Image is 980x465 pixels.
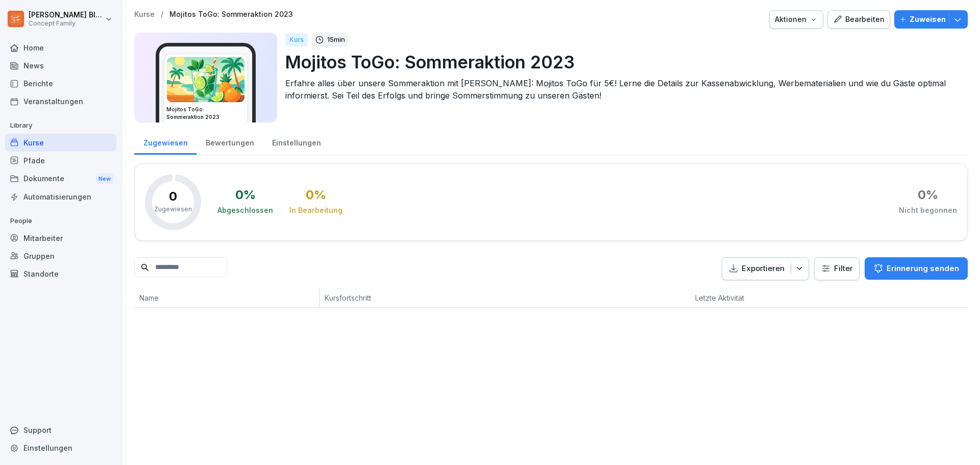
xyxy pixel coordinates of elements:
[5,421,116,439] div: Support
[5,229,116,247] a: Mitarbeiter
[899,205,957,215] div: Nicht begonnen
[5,213,116,229] p: People
[285,49,960,75] p: Mojitos ToGo: Sommeraktion 2023
[134,129,197,155] a: Zugewiesen
[285,77,960,102] p: Erfahre alles über unsere Sommeraktion mit [PERSON_NAME]: Mojitos ToGo für 5€! Lerne die Details ...
[5,92,116,110] a: Veranstaltungen
[29,20,103,27] p: Concept Family
[161,10,163,19] p: /
[722,257,809,280] button: Exportieren
[289,205,342,215] div: In Bearbeitung
[775,14,818,25] div: Aktionen
[821,263,853,274] div: Filter
[815,258,859,280] button: Filter
[865,257,968,280] button: Erinnerung senden
[167,57,244,102] img: w073682ehjnz33o40dra5ovt.png
[217,205,273,215] div: Abgeschlossen
[96,173,113,185] div: New
[5,247,116,265] a: Gruppen
[5,39,116,57] a: Home
[235,189,256,201] div: 0 %
[169,190,177,203] p: 0
[325,292,546,303] p: Kursfortschritt
[197,129,263,155] a: Bewertungen
[742,263,785,275] p: Exportieren
[263,129,330,155] a: Einstellungen
[769,10,823,29] button: Aktionen
[5,265,116,283] a: Standorte
[139,292,314,303] p: Name
[5,152,116,169] a: Pfade
[327,35,345,45] p: 15 min
[5,117,116,134] p: Library
[169,10,293,19] a: Mojitos ToGo: Sommeraktion 2023
[894,10,968,29] button: Zuweisen
[285,33,308,46] div: Kurs
[833,14,885,25] div: Bearbeiten
[154,205,192,214] p: Zugewiesen
[5,439,116,457] a: Einstellungen
[827,10,890,29] button: Bearbeiten
[29,11,103,19] p: [PERSON_NAME] Blaschke
[134,10,155,19] a: Kurse
[5,188,116,206] a: Automatisierungen
[910,14,946,25] p: Zuweisen
[5,134,116,152] a: Kurse
[5,75,116,92] a: Berichte
[918,189,938,201] div: 0 %
[5,169,116,188] a: DokumenteNew
[5,169,116,188] div: Dokumente
[5,57,116,75] a: News
[695,292,801,303] p: Letzte Aktivität
[306,189,326,201] div: 0 %
[166,106,245,121] h3: Mojitos ToGo: Sommeraktion 2023
[887,263,959,274] p: Erinnerung senden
